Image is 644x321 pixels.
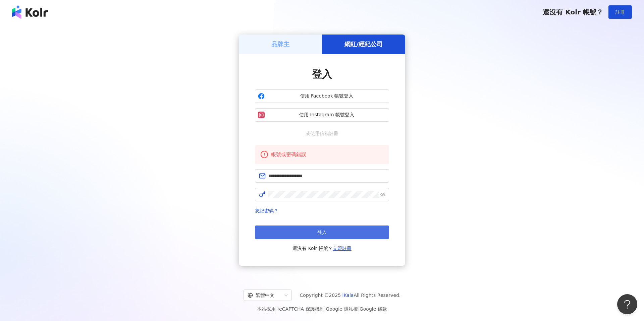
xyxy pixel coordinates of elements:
[312,68,332,80] span: 登入
[267,112,386,118] span: 使用 Instagram 帳號登入
[333,246,352,251] a: 立即註冊
[617,294,637,314] iframe: Help Scout Beacon - Open
[271,40,289,48] h5: 品牌主
[292,244,352,252] span: 還沒有 Kolr 帳號？
[12,5,48,19] img: logo
[255,89,389,103] button: 使用 Facebook 帳號登入
[248,290,282,301] div: 繁體中文
[267,93,386,100] span: 使用 Facebook 帳號登入
[255,208,278,213] a: 忘記密碼？
[300,291,401,299] span: Copyright © 2025 All Rights Reserved.
[358,306,360,312] span: |
[271,150,384,158] div: 帳號或密碼錯誤
[608,5,632,19] button: 註冊
[380,192,385,197] span: eye-invisible
[255,226,389,239] button: 登入
[360,306,387,312] a: Google 條款
[257,305,387,313] span: 本站採用 reCAPTCHA 保護機制
[344,40,383,48] h5: 網紅/經紀公司
[317,230,327,235] span: 登入
[255,108,389,122] button: 使用 Instagram 帳號登入
[615,9,625,15] span: 註冊
[342,293,354,298] a: iKala
[301,130,343,137] span: 或使用信箱註冊
[324,306,326,312] span: |
[326,306,358,312] a: Google 隱私權
[543,8,603,16] span: 還沒有 Kolr 帳號？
